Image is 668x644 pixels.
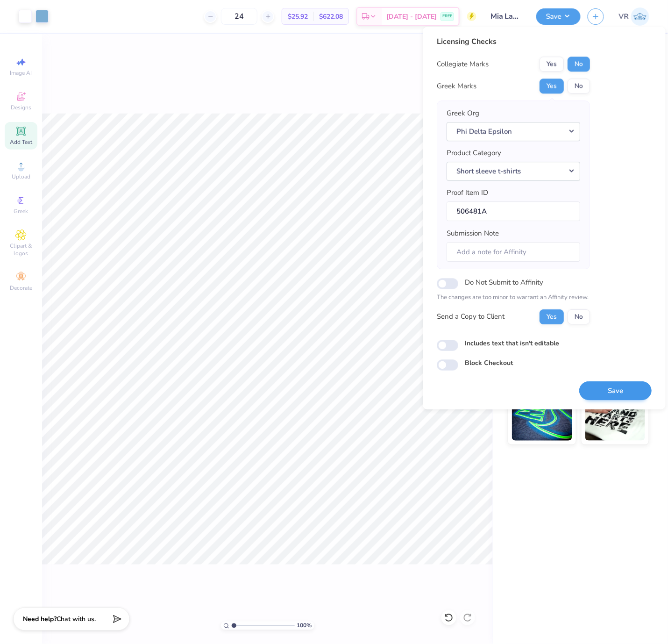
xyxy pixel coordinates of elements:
[540,57,564,72] button: Yes
[512,394,572,441] img: Glow in the Dark Ink
[297,622,312,630] span: 100 %
[631,7,649,26] img: Val Rhey Lodueta
[483,7,529,26] input: Untitled Design
[437,36,590,47] div: Licensing Checks
[465,276,543,288] label: Do Not Submit to Affinity
[579,381,652,401] button: Save
[568,57,590,72] button: No
[619,11,629,22] span: VR
[23,615,57,624] strong: Need help?
[465,358,513,368] label: Block Checkout
[437,293,590,302] p: The changes are too minor to warrant an Affinity review.
[447,242,580,262] input: Add a note for Affinity
[447,228,499,239] label: Submission Note
[10,69,32,77] span: Image AI
[540,309,564,324] button: Yes
[568,79,590,93] button: No
[442,13,452,20] span: FREE
[10,284,32,292] span: Decorate
[447,108,479,119] label: Greek Org
[568,309,590,324] button: No
[288,12,308,21] span: $25.92
[465,338,559,348] label: Includes text that isn't editable
[540,79,564,93] button: Yes
[12,173,30,180] span: Upload
[14,208,28,215] span: Greek
[585,394,646,441] img: Water based Ink
[319,12,343,21] span: $622.08
[536,8,581,25] button: Save
[619,7,649,26] a: VR
[386,12,437,21] span: [DATE] - [DATE]
[221,8,257,25] input: – –
[11,104,31,111] span: Designs
[57,615,96,624] span: Chat with us.
[447,187,488,198] label: Proof Item ID
[437,59,489,70] div: Collegiate Marks
[437,312,505,322] div: Send a Copy to Client
[5,242,37,257] span: Clipart & logos
[447,162,580,181] button: Short sleeve t-shirts
[437,81,476,92] div: Greek Marks
[10,138,32,146] span: Add Text
[447,122,580,141] button: Phi Delta Epsilon
[447,148,501,158] label: Product Category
